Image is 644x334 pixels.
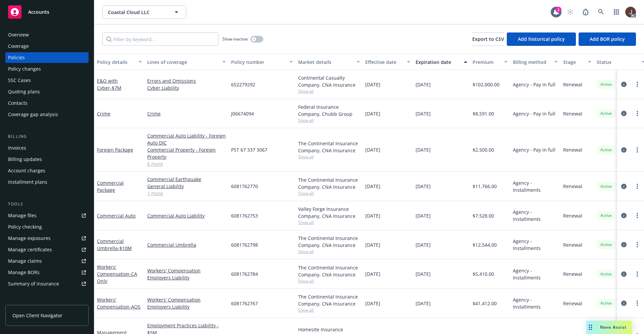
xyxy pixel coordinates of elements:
a: circleInformation [620,212,628,220]
div: Manage claims [8,256,42,266]
a: Invoices [5,143,89,153]
button: Add historical policy [507,32,576,46]
span: Show inactive [222,36,248,42]
div: Expiration date [416,59,460,66]
div: Tools [5,201,89,207]
a: General Liability [147,183,226,190]
a: Commercial Package [97,180,124,193]
button: Policy details [94,54,145,70]
a: more [633,146,641,154]
div: Contacts [8,98,28,108]
div: Billing updates [8,154,42,165]
button: Premium [470,54,510,70]
div: The Continental Insurance Company, CNA Insurance [298,293,360,307]
span: 6081762767 [231,300,258,307]
a: Commercial Umbrella [97,238,132,251]
span: [DATE] [365,300,380,307]
span: Agency - Pay in full [513,81,555,88]
span: Renewal [563,270,582,277]
a: circleInformation [620,299,628,307]
button: Stage [560,54,594,70]
span: - AOS [129,304,141,310]
span: $2,500.00 [473,146,494,153]
a: Foreign Package [97,147,133,153]
a: Workers' Compensation [97,297,141,310]
div: Coverage [8,41,29,52]
span: Agency - Installments [513,238,558,252]
div: The Continental Insurance Company, CNA Insurance [298,264,360,278]
a: Policies [5,52,89,63]
a: Summary of insurance [5,278,89,289]
a: Commercial Earthquake [147,176,226,183]
div: The Continental Insurance Company, CNA Insurance [298,176,360,190]
a: Employers Liability [147,274,226,281]
span: Renewal [563,183,582,190]
button: Billing method [510,54,560,70]
a: more [633,182,641,190]
a: Employers Liability [147,303,226,310]
span: [DATE] [416,300,431,307]
a: Manage BORs [5,267,89,278]
span: Show all [298,249,360,254]
a: Account charges [5,165,89,176]
span: Add historical policy [518,36,565,42]
span: [DATE] [365,81,380,88]
span: Add BOR policy [590,36,625,42]
a: 6 more [147,160,226,167]
div: Policy number [231,59,285,66]
a: Contacts [5,98,89,108]
span: Renewal [563,81,582,88]
span: [DATE] [416,183,431,190]
span: $41,412.00 [473,300,497,307]
a: circleInformation [620,270,628,278]
a: Start snowing [563,5,577,19]
span: Active [599,300,613,306]
span: [DATE] [365,212,380,219]
div: Market details [298,59,353,66]
span: 6081762770 [231,183,258,190]
div: Quoting plans [8,86,40,97]
span: 6081762798 [231,241,258,248]
span: Active [599,213,613,219]
span: [DATE] [365,183,380,190]
div: Manage BORs [8,267,40,278]
img: photo [625,7,636,17]
a: Manage exposures [5,233,89,244]
span: Show all [298,220,360,225]
span: Renewal [563,110,582,117]
span: $102,000.00 [473,81,499,88]
div: Billing [5,133,89,140]
span: Renewal [563,300,582,307]
span: 6081762753 [231,212,258,219]
a: Cyber Liability [147,84,226,91]
a: Policy changes [5,64,89,74]
div: SSC Cases [8,75,31,86]
button: Coastal Cloud LLC [102,5,186,19]
span: Active [599,242,613,248]
a: Policy checking [5,222,89,232]
span: Agency - Pay in full [513,110,555,117]
button: Market details [296,54,363,70]
div: Installment plans [8,177,47,187]
div: Manage exposures [8,233,51,244]
div: Federal Insurance Company, Chubb Group [298,103,360,117]
span: [DATE] [365,270,380,277]
span: Agency - Installments [513,296,558,310]
div: Premium [473,59,500,66]
a: Installment plans [5,177,89,187]
button: Lines of coverage [145,54,228,70]
span: Show all [298,278,360,284]
div: Drag to move [586,321,595,334]
div: The Continental Insurance Company, CNA Insurance [298,235,360,249]
span: Nova Assist [600,324,627,330]
span: [DATE] [416,270,431,277]
button: Policy number [228,54,296,70]
span: Show all [298,117,360,123]
span: $8,591.00 [473,110,494,117]
span: Show all [298,154,360,160]
a: Billing updates [5,154,89,165]
div: Valley Forge Insurance Company, CNA Insurance [298,205,360,220]
button: Effective date [363,54,413,70]
div: Policy changes [8,64,41,74]
div: Account charges [8,165,45,176]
